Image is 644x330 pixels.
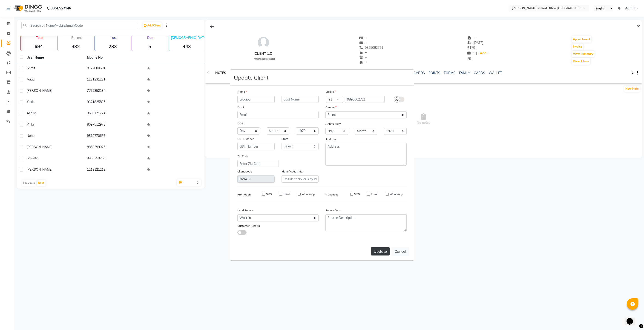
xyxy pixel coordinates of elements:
label: SMS [266,192,272,196]
input: GST Number [237,143,275,150]
label: Whatsapp [302,192,315,196]
label: Customer Referral [237,224,261,228]
label: Name [237,90,247,94]
label: Address [325,137,336,141]
label: GST Number [237,137,254,141]
label: Identification No. [282,169,303,174]
input: Mobile [345,96,385,103]
input: Last Name [282,96,319,103]
label: Whatsapp [390,192,403,196]
label: State [282,137,288,141]
label: DOB [237,121,243,126]
label: Gender [325,105,336,109]
input: Email [237,111,319,118]
input: First Name [237,96,275,103]
input: Resident No. or Any Id [282,175,319,183]
label: Zip Code [237,154,249,158]
iframe: chat widget [625,312,639,325]
label: SMS [354,192,360,196]
button: Cancel [391,247,409,256]
input: Enter Zip Code [237,160,279,167]
label: Email [371,192,378,196]
input: Client Code [237,175,275,183]
label: Anniversary [325,122,341,126]
label: Email [237,105,244,109]
label: Email [283,192,290,196]
label: Mobile [325,90,336,94]
h4: Update Client [234,73,268,82]
button: Update [371,247,390,255]
label: Client Code [237,169,252,174]
label: Source Desc [325,208,341,212]
label: Lead Source [237,208,253,212]
label: Promotion [237,192,251,197]
label: Transaction [325,192,340,197]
